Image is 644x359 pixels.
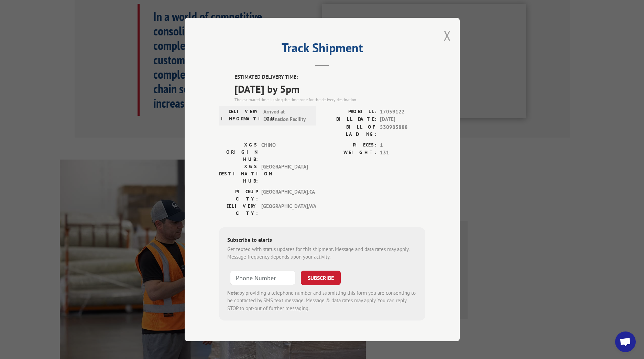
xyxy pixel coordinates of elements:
[234,73,425,81] label: ESTIMATED DELIVERY TIME:
[301,271,341,285] button: SUBSCRIBE
[322,108,376,116] label: PROBILL:
[221,108,260,123] label: DELIVERY INFORMATION:
[227,236,417,246] div: Subscribe to alerts
[380,108,425,116] span: 17059122
[322,149,376,157] label: WEIGHT:
[234,97,425,103] div: The estimated time is using the time zone for the delivery destination.
[444,26,451,45] button: Close modal
[219,163,258,185] label: XGS DESTINATION HUB:
[322,123,376,138] label: BILL OF LADING:
[380,116,425,123] span: [DATE]
[261,163,308,185] span: [GEOGRAPHIC_DATA]
[615,331,636,352] div: Open chat
[380,141,425,149] span: 1
[227,290,239,296] strong: Note:
[380,123,425,138] span: 530985888
[219,203,258,217] label: DELIVERY CITY:
[219,141,258,163] label: XGS ORIGIN HUB:
[234,81,425,97] span: [DATE] by 5pm
[261,188,308,203] span: [GEOGRAPHIC_DATA] , CA
[261,141,308,163] span: CHINO
[261,203,308,217] span: [GEOGRAPHIC_DATA] , WA
[322,141,376,149] label: PIECES:
[263,108,310,123] span: Arrived at Destination Facility
[322,116,376,123] label: BILL DATE:
[219,43,425,56] h2: Track Shipment
[227,246,417,261] div: Get texted with status updates for this shipment. Message and data rates may apply. Message frequ...
[230,271,295,285] input: Phone Number
[219,188,258,203] label: PICKUP CITY:
[227,289,417,313] div: by providing a telephone number and submitting this form you are consenting to be contacted by SM...
[380,149,425,157] span: 131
